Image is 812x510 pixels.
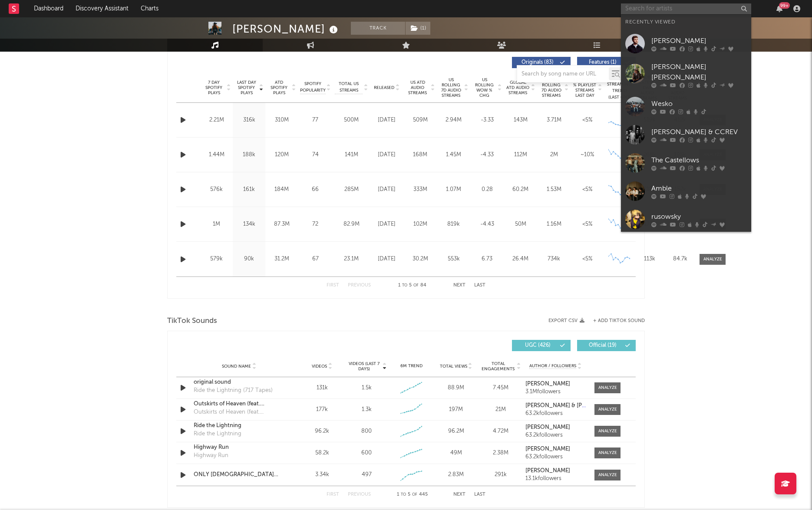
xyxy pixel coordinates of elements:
[335,81,363,94] span: Total US Streams
[194,471,284,479] a: ONLY [DEMOGRAPHIC_DATA] [PERSON_NAME]
[548,318,584,323] button: Export CSV
[406,255,435,263] div: 30.2M
[388,280,436,291] div: 1 5 84
[667,255,693,263] div: 84.7k
[481,405,521,414] div: 21M
[573,220,602,229] div: <5%
[300,255,330,263] div: 67
[361,427,372,436] div: 800
[372,116,401,125] div: [DATE]
[651,62,747,83] div: [PERSON_NAME] [PERSON_NAME]
[539,220,568,229] div: 1.16M
[472,185,502,194] div: 0.28
[512,340,571,351] button: UGC(426)
[401,493,406,497] span: to
[472,220,502,229] div: -4.43
[539,185,568,194] div: 1.53M
[577,57,636,68] button: Features(1)
[525,446,570,452] strong: [PERSON_NAME]
[651,99,747,109] div: Wesko
[453,492,465,497] button: Next
[327,492,339,497] button: First
[621,3,751,14] input: Search for artists
[481,361,516,372] span: Total Engagements
[529,363,576,369] span: Author / Followers
[167,316,217,326] span: TikTok Sounds
[525,468,586,474] a: [PERSON_NAME]
[348,283,371,288] button: Previous
[481,449,521,457] div: 2.38M
[481,427,521,436] div: 4.72M
[302,471,342,479] div: 3.34k
[525,446,586,452] a: [PERSON_NAME]
[440,364,467,369] span: Total Views
[506,255,535,263] div: 26.4M
[202,116,231,125] div: 2.21M
[194,443,284,452] div: Highway Run
[436,427,476,436] div: 96.2M
[525,476,586,482] div: 13.1k followers
[439,255,468,263] div: 553k
[573,255,602,263] div: <5%
[481,384,521,392] div: 7.45M
[361,449,372,457] div: 600
[300,185,330,194] div: 66
[474,492,485,497] button: Last
[335,151,368,159] div: 141M
[506,220,535,229] div: 50M
[312,364,327,369] span: Videos
[577,340,636,351] button: Official(19)
[351,22,405,35] button: Track
[525,424,586,431] a: [PERSON_NAME]
[472,255,502,263] div: 6.73
[388,490,436,500] div: 1 5 445
[539,77,563,98] span: Global Rolling 7D Audio Streams
[584,319,645,323] button: + Add TikTok Sound
[436,471,476,479] div: 2.83M
[406,185,435,194] div: 333M
[413,283,419,287] span: of
[518,60,558,65] span: Originals ( 83 )
[525,411,586,417] div: 63.2k followers
[194,421,284,430] a: Ride the Lightning
[606,75,632,101] div: Global Streaming Trend (Last 60D)
[406,22,430,35] button: (1)
[335,220,368,229] div: 82.9M
[436,449,476,457] div: 49M
[402,283,407,287] span: to
[362,405,372,414] div: 1.3k
[583,343,623,348] span: Official ( 19 )
[779,2,790,9] div: 99 +
[300,81,326,94] span: Spotify Popularity
[302,384,342,392] div: 131k
[472,151,502,159] div: -4.33
[235,255,263,263] div: 90k
[621,177,751,205] a: Amble
[525,424,570,430] strong: [PERSON_NAME]
[235,116,263,125] div: 316k
[525,381,586,387] a: [PERSON_NAME]
[335,185,368,194] div: 285M
[525,403,621,408] strong: [PERSON_NAME] & [PERSON_NAME]
[406,80,429,95] span: US ATD Audio Streams
[405,22,431,35] span: ( 1 )
[506,151,535,159] div: 112M
[651,211,747,222] div: rusowsky
[625,17,747,27] div: Recently Viewed
[518,343,558,348] span: UGC ( 426 )
[651,127,747,137] div: [PERSON_NAME] & CCREV
[194,430,241,438] div: Ride the Lightning
[539,255,568,263] div: 734k
[439,220,468,229] div: 819k
[525,468,570,474] strong: [PERSON_NAME]
[235,185,263,194] div: 161k
[525,432,586,438] div: 63.2k followers
[472,77,496,98] span: US Rolling WoW % Chg
[525,389,586,395] div: 3.1M followers
[651,183,747,194] div: Amble
[374,85,394,90] span: Released
[372,185,401,194] div: [DATE]
[621,121,751,149] a: [PERSON_NAME] & CCREV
